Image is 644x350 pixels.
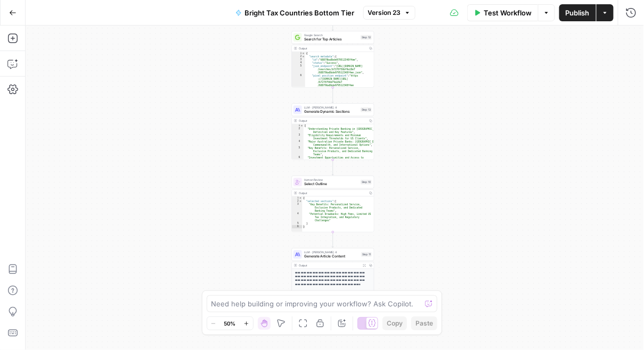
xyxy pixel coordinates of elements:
[292,74,305,90] div: 6
[361,252,372,257] div: Step 11
[299,199,303,203] span: Toggle code folding, rows 2 through 5
[292,140,304,146] div: 4
[304,105,358,110] span: LLM · [PERSON_NAME] 4
[304,181,358,187] span: Select Outline
[292,52,305,55] div: 1
[292,134,304,140] div: 3
[363,6,415,20] button: Version 23
[292,127,304,134] div: 2
[304,109,358,114] span: Generate Dynamic Sections
[332,15,334,30] g: Edge from step_9 to step_12
[304,250,359,254] span: LLM · [PERSON_NAME] 4
[292,31,374,87] div: Google SearchSearch for Top ArticlesStep 12Output{ "search_metadata":{ "id":"68879ba8bde979512348...
[387,319,403,328] span: Copy
[229,4,361,21] button: Bright Tax Countries Bottom Tier
[245,7,355,18] span: Bright Tax Countries Bottom Tier
[292,199,303,203] div: 2
[415,319,433,328] span: Paste
[361,35,372,40] div: Step 12
[299,46,366,51] div: Output
[292,156,304,162] div: 6
[292,64,305,74] div: 5
[299,119,366,123] div: Output
[292,103,374,160] div: LLM · [PERSON_NAME] 4Generate Dynamic SectionsStep 13Output[ "Understanding Private Banking in [G...
[361,107,372,112] div: Step 13
[292,203,303,212] div: 3
[292,124,304,127] div: 1
[292,61,305,64] div: 4
[332,87,334,103] g: Edge from step_12 to step_13
[299,191,366,195] div: Output
[304,178,358,182] span: Human Review
[292,222,303,225] div: 5
[368,8,401,18] span: Version 23
[302,55,305,58] span: Toggle code folding, rows 2 through 12
[361,180,372,185] div: Step 10
[292,212,303,222] div: 4
[304,37,358,42] span: Search for Top Articles
[224,319,236,328] span: 50%
[566,7,590,18] span: Publish
[484,7,532,18] span: Test Workflow
[292,146,304,156] div: 5
[302,52,305,55] span: Toggle code folding, rows 1 through 228
[292,196,303,199] div: 1
[292,176,374,232] div: Human ReviewSelect OutlineStep 10Output{ "selected_sections":[ "Key Benefits: Personalized Servic...
[300,124,304,127] span: Toggle code folding, rows 1 through 10
[467,4,538,21] button: Test Workflow
[292,58,305,61] div: 3
[382,316,407,330] button: Copy
[304,33,358,37] span: Google Search
[299,263,360,268] div: Output
[559,4,596,21] button: Publish
[292,55,305,58] div: 2
[332,160,334,175] g: Edge from step_13 to step_10
[332,232,334,247] g: Edge from step_10 to step_11
[299,196,303,199] span: Toggle code folding, rows 1 through 6
[411,316,437,330] button: Paste
[304,254,359,259] span: Generate Article Content
[292,225,303,228] div: 6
